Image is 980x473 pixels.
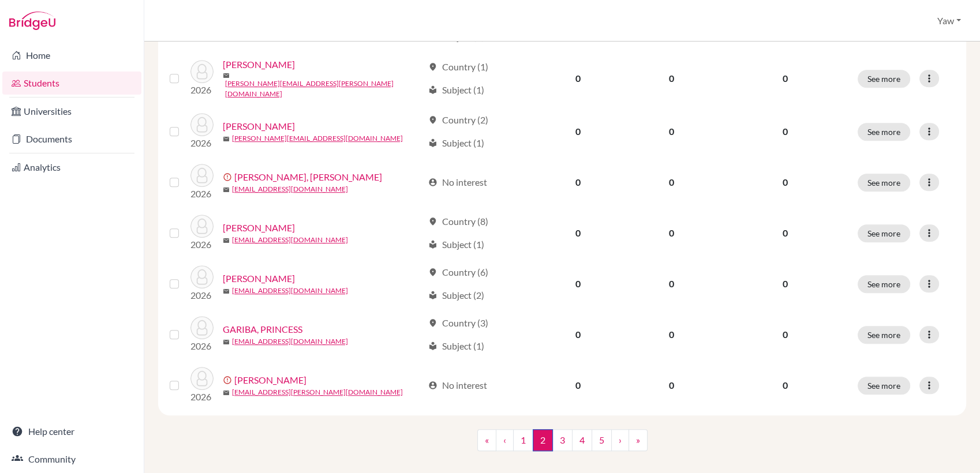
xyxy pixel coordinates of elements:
span: local_library [428,85,437,95]
a: Universities [2,100,141,123]
span: local_library [428,240,437,249]
td: 0 [623,360,719,411]
div: Country (2) [428,113,488,127]
p: 2026 [190,390,214,404]
a: [PERSON_NAME][EMAIL_ADDRESS][PERSON_NAME][DOMAIN_NAME] [225,78,423,99]
a: [EMAIL_ADDRESS][PERSON_NAME][DOMAIN_NAME] [232,387,403,397]
button: See more [858,224,910,242]
div: Country (3) [428,316,488,330]
p: 0 [726,277,844,291]
a: [PERSON_NAME], [PERSON_NAME] [234,170,382,184]
img: Farha, Abass [190,215,214,238]
td: 0 [532,360,623,411]
td: 0 [623,258,719,309]
a: 4 [572,429,592,451]
p: 2026 [190,136,214,150]
p: 0 [726,125,844,138]
a: [PERSON_NAME][EMAIL_ADDRESS][DOMAIN_NAME] [232,133,403,144]
td: 0 [532,309,623,360]
img: GORDON, IVAN [190,367,214,390]
span: local_library [428,341,437,351]
button: Yaw [932,10,966,32]
td: 0 [532,51,623,106]
img: Dadzie, Jayne-Cristabel [190,60,214,83]
button: See more [858,326,910,344]
a: 5 [592,429,612,451]
a: [PERSON_NAME] [223,58,295,72]
a: [PERSON_NAME] [223,272,295,286]
a: › [611,429,629,451]
a: [EMAIL_ADDRESS][DOMAIN_NAME] [232,235,348,245]
span: 2 [533,429,553,451]
img: GARIBA, PRINCESS [190,316,214,339]
span: mail [223,389,230,396]
td: 0 [623,157,719,208]
a: [EMAIL_ADDRESS][DOMAIN_NAME] [232,184,348,194]
p: 0 [726,175,844,189]
div: No interest [428,378,487,392]
a: GARIBA, PRINCESS [223,322,302,336]
span: local_library [428,291,437,300]
span: mail [223,339,230,346]
p: 0 [726,378,844,392]
span: local_library [428,138,437,148]
p: 2026 [190,238,214,251]
img: Edwin, Rayhan Nana Yaw [190,164,214,187]
td: 0 [532,157,623,208]
a: [PERSON_NAME] [234,373,306,387]
div: Country (1) [428,60,488,74]
a: [PERSON_NAME] [223,221,295,235]
span: mail [223,186,230,193]
span: account_circle [428,178,437,187]
td: 0 [532,258,623,309]
button: See more [858,174,910,192]
a: 1 [513,429,533,451]
div: Subject (1) [428,136,484,150]
div: No interest [428,175,487,189]
button: See more [858,70,910,88]
p: 0 [726,72,844,85]
span: account_circle [428,381,437,390]
div: Subject (2) [428,288,484,302]
button: See more [858,377,910,395]
img: FORDJOUR, IMANI [190,265,214,288]
button: See more [858,275,910,293]
span: mail [223,237,230,244]
span: mail [223,136,230,142]
button: See more [858,123,910,141]
a: Home [2,44,141,67]
td: 0 [532,106,623,157]
a: « [477,429,496,451]
td: 0 [623,208,719,258]
td: 0 [532,208,623,258]
span: location_on [428,115,437,125]
a: Documents [2,127,141,151]
a: Analytics [2,156,141,179]
a: » [629,429,648,451]
a: Students [2,72,141,95]
span: location_on [428,268,437,277]
nav: ... [477,429,648,460]
img: Bridge-U [9,12,55,30]
div: Subject (1) [428,238,484,251]
td: 0 [623,51,719,106]
a: ‹ [496,429,514,451]
a: [EMAIL_ADDRESS][DOMAIN_NAME] [232,336,348,347]
a: 3 [552,429,573,451]
a: [EMAIL_ADDRESS][DOMAIN_NAME] [232,286,348,296]
p: 2026 [190,339,214,353]
a: [PERSON_NAME] [223,119,295,133]
span: mail [223,288,230,295]
span: location_on [428,62,437,72]
p: 0 [726,328,844,341]
a: Community [2,448,141,471]
p: 2026 [190,288,214,302]
td: 0 [623,106,719,157]
div: Country (8) [428,215,488,228]
div: Country (6) [428,265,488,279]
td: 0 [623,309,719,360]
span: error_outline [223,172,234,182]
span: location_on [428,217,437,226]
img: Dei, Nathaniel [190,113,214,136]
span: mail [223,72,230,79]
